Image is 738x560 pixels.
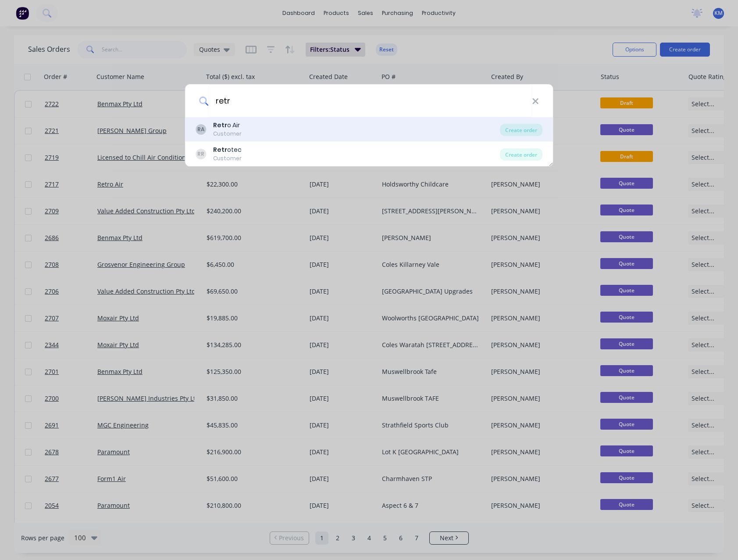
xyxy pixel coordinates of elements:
input: Enter a customer name to create a new order... [208,84,532,117]
div: Customer [213,130,242,138]
div: RR [196,149,206,159]
div: Create order [500,124,542,136]
div: RA [196,124,206,135]
div: Customer [213,154,242,162]
div: otec [213,145,242,154]
div: Create order [500,148,542,161]
b: Retr [213,121,227,129]
div: o Air [213,121,242,130]
b: Retr [213,145,227,154]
